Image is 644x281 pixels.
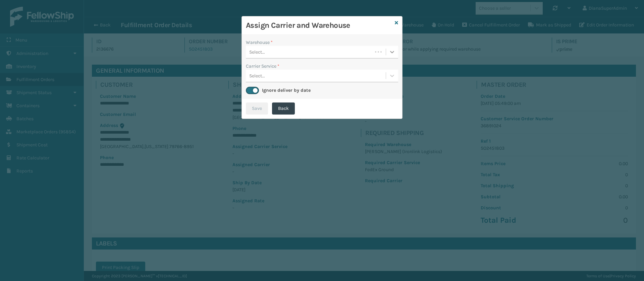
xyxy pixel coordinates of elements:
[246,20,392,30] h3: Assign Carrier and Warehouse
[246,102,268,115] button: Save
[249,49,265,56] div: Select...
[246,39,273,46] label: Warehouse
[262,87,311,93] label: Ignore deliver by date
[249,72,265,79] div: Select...
[246,63,279,70] label: Carrier Service
[272,102,295,115] button: Back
